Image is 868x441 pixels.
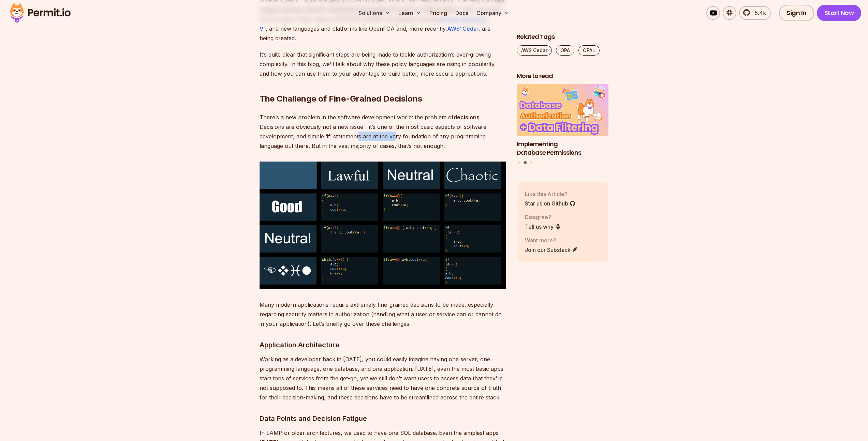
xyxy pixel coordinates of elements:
a: with their upcoming V1 [260,16,487,32]
button: Go to slide 2 [524,161,527,164]
p: Like this Article? [525,190,576,198]
a: AWS Cedar [517,45,552,56]
a: Star us on Github [525,199,576,208]
li: 2 of 3 [517,85,609,157]
a: Sign In [779,5,814,21]
h3: Application Architecture [260,339,506,350]
button: Company [474,6,512,20]
a: Tell us why [525,223,561,231]
a: OPA [556,45,574,56]
strong: decisions [454,114,480,121]
p: Want more? [525,236,578,244]
a: AWS’ Cedar [447,25,479,32]
a: OPAL [578,45,600,56]
img: Permit logo [7,1,74,25]
h3: Data Points and Decision Fatigue [260,413,506,424]
p: There’s a new problem in the software development world: the problem of . Decisions are obviously... [260,112,506,151]
a: 5.4k [739,6,771,20]
h2: The Challenge of Fine-Grained Decisions [260,66,506,104]
img: Untitled (50).png [260,162,506,289]
a: Start Now [817,5,862,21]
h2: More to read [517,72,609,80]
div: Posts [517,85,609,165]
button: Go to slide 1 [518,162,520,164]
p: Working as a developer back in [DATE], you could easily imagine having one server, one programmin... [260,354,506,402]
button: Solutions [356,6,393,20]
a: Join our Substack [525,246,578,254]
p: Many modern applications require extremely fine-grained decisions to be made, especially regardin... [260,300,506,329]
h3: Implementing Database Permissions [517,140,609,157]
img: Implementing Database Permissions [517,85,609,136]
p: It’s quite clear that significant steps are being made to tackle authorization’s ever-growing com... [260,50,506,78]
span: 5.4k [751,9,766,17]
h2: Related Tags [517,33,609,41]
button: Learn [396,6,424,20]
p: Disagree? [525,213,561,221]
a: Pricing [427,6,450,20]
button: Go to slide 3 [530,162,532,164]
a: Docs [453,6,471,20]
